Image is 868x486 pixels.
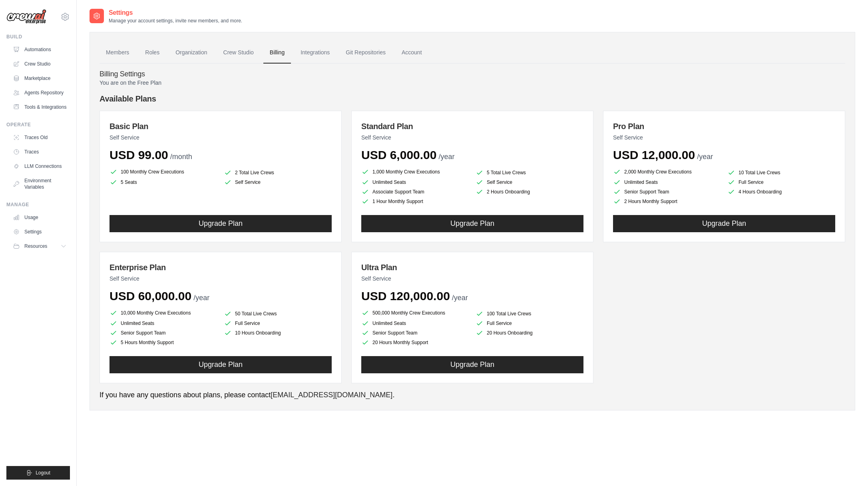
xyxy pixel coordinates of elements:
li: 2,000 Monthly Crew Executions [613,167,721,177]
span: Logout [36,470,50,476]
h3: Basic Plan [109,121,332,132]
a: Organization [169,42,213,64]
p: Self Service [361,133,583,141]
span: Resources [24,243,47,249]
li: 20 Hours Monthly Support [361,339,469,347]
div: Operate [6,121,70,128]
li: Full Service [224,319,332,327]
a: Tools & Integrations [10,101,70,114]
h4: Billing Settings [100,70,845,79]
li: 20 Hours Onboarding [476,329,583,337]
a: Billing [263,42,291,64]
h3: Ultra Plan [361,262,583,273]
button: Resources [10,240,70,253]
h3: Standard Plan [361,121,583,132]
a: Environment Variables [10,174,70,193]
span: /year [697,153,713,161]
button: Upgrade Plan [109,356,332,373]
li: 100 Total Live Crews [476,310,583,318]
a: Members [100,42,135,64]
li: 5 Hours Monthly Support [109,339,217,347]
img: Logo [6,9,46,24]
button: Upgrade Plan [109,215,332,232]
li: 1 Hour Monthly Support [361,197,469,205]
li: 100 Monthly Crew Executions [109,167,217,177]
div: Manage [6,201,70,208]
a: Crew Studio [217,42,260,64]
div: Build [6,34,70,40]
li: 10 Total Live Crews [727,169,835,177]
p: If you have any questions about plans, please contact . [100,390,845,400]
span: USD 120,000.00 [361,289,450,303]
li: Unlimited Seats [613,178,721,186]
span: USD 60,000.00 [109,289,191,303]
span: /year [452,294,468,302]
h4: Available Plans [100,93,845,104]
span: USD 99.00 [109,148,168,161]
button: Logout [6,466,70,480]
button: Upgrade Plan [613,215,835,232]
a: Automations [10,43,70,56]
li: Unlimited Seats [109,319,217,327]
li: 5 Seats [109,178,217,186]
li: 2 Hours Monthly Support [613,197,721,205]
a: Account [395,42,428,64]
button: Upgrade Plan [361,215,583,232]
h2: Settings [109,8,242,18]
li: 10,000 Monthly Crew Executions [109,308,217,318]
li: 1,000 Monthly Crew Executions [361,167,469,177]
li: 2 Hours Onboarding [476,188,583,196]
p: Self Service [613,133,835,141]
a: Roles [139,42,166,64]
h3: Pro Plan [613,121,835,132]
li: Associate Support Team [361,188,469,196]
a: Usage [10,211,70,224]
span: USD 6,000.00 [361,148,436,161]
a: LLM Connections [10,160,70,173]
a: Settings [10,225,70,238]
a: Traces Old [10,131,70,144]
li: 2 Total Live Crews [224,169,332,177]
a: Integrations [294,42,336,64]
a: Crew Studio [10,58,70,70]
p: Self Service [109,133,332,141]
a: [EMAIL_ADDRESS][DOMAIN_NAME] [271,391,392,399]
p: Manage your account settings, invite new members, and more. [109,18,242,24]
li: Senior Support Team [613,188,721,196]
button: Upgrade Plan [361,356,583,373]
a: Marketplace [10,72,70,85]
p: Self Service [109,275,332,283]
li: Unlimited Seats [361,178,469,186]
li: 50 Total Live Crews [224,310,332,318]
li: 10 Hours Onboarding [224,329,332,337]
a: Agents Repository [10,86,70,99]
h3: Enterprise Plan [109,262,332,273]
li: 5 Total Live Crews [476,169,583,177]
li: Full Service [727,178,835,186]
span: /month [170,153,192,161]
span: /year [193,294,209,302]
li: 500,000 Monthly Crew Executions [361,308,469,318]
a: Traces [10,145,70,158]
li: Unlimited Seats [361,319,469,327]
p: Self Service [361,275,583,283]
li: Self Service [476,178,583,186]
span: USD 12,000.00 [613,148,695,161]
li: Full Service [476,319,583,327]
li: Self Service [224,178,332,186]
li: 4 Hours Onboarding [727,188,835,196]
li: Senior Support Team [361,329,469,337]
li: Senior Support Team [109,329,217,337]
span: /year [438,153,454,161]
a: Git Repositories [339,42,392,64]
p: You are on the Free Plan [100,79,845,87]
